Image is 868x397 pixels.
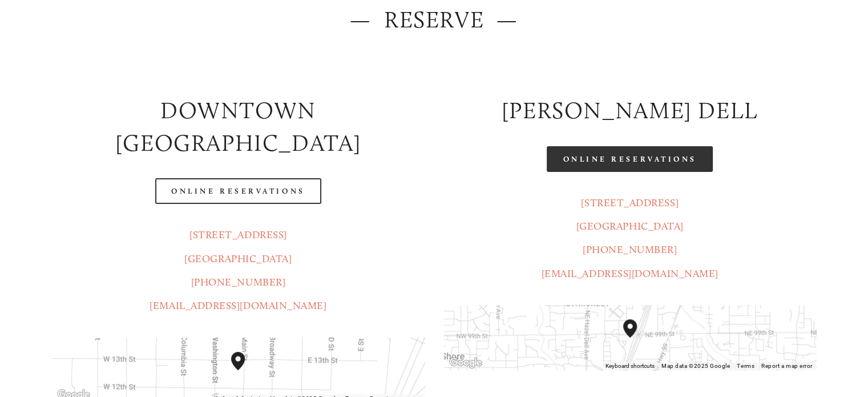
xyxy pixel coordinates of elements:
a: Report a map error [761,363,813,369]
a: [GEOGRAPHIC_DATA] [576,220,684,232]
a: Open this area in Google Maps (opens a new window) [447,355,485,370]
h2: Downtown [GEOGRAPHIC_DATA] [52,94,424,159]
a: [GEOGRAPHIC_DATA] [184,252,292,265]
h2: [PERSON_NAME] DELL [444,94,816,127]
a: [EMAIL_ADDRESS][DOMAIN_NAME] [150,299,326,312]
a: [STREET_ADDRESS] [189,228,287,241]
div: Amaro's Table 816 Northeast 98th Circle Vancouver, WA, 98665, United States [623,319,651,356]
a: Terms [737,363,754,369]
a: [PHONE_NUMBER] [191,276,286,288]
div: Amaro's Table 1220 Main Street vancouver, United States [231,352,259,388]
a: [STREET_ADDRESS] [581,197,679,209]
a: [PHONE_NUMBER] [583,243,677,256]
a: [EMAIL_ADDRESS][DOMAIN_NAME] [542,267,718,280]
a: Online Reservations [155,178,321,204]
button: Keyboard shortcuts [605,362,655,370]
a: Online Reservations [547,146,712,172]
span: Map data ©2025 Google [661,363,730,369]
img: Google [447,355,485,370]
